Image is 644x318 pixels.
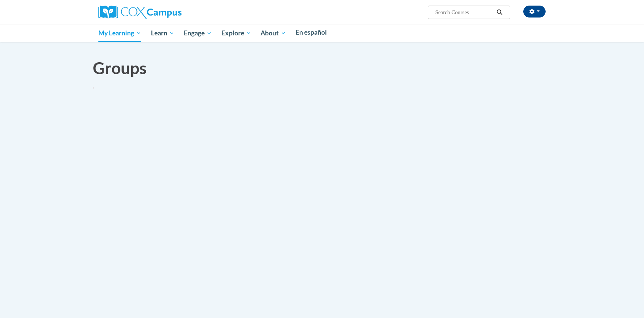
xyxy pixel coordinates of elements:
[98,9,181,15] a: Cox Campus
[98,29,141,38] span: My Learning
[217,25,256,42] a: Explore
[146,25,179,42] a: Learn
[256,25,291,42] a: About
[523,6,546,18] button: Account Settings
[291,25,332,40] a: En español
[496,10,503,15] i: 
[179,25,217,42] a: Engage
[494,8,505,17] button: Search
[93,58,146,77] span: Groups
[184,29,212,38] span: Engage
[261,29,286,38] span: About
[87,25,557,42] div: Main menu
[98,6,181,19] img: Cox Campus
[435,8,494,17] input: Search Courses
[151,29,174,38] span: Learn
[94,25,146,42] a: My Learning
[221,29,251,38] span: Explore
[296,28,327,36] span: En español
